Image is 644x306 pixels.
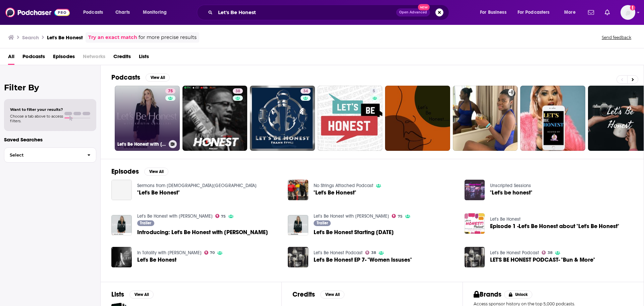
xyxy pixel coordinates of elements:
a: Episode 1 -Let's Be Honest about "Let's Be Honest" [490,223,619,229]
span: All [8,51,14,65]
a: 75Let's Be Honest with [PERSON_NAME] [115,86,180,151]
h2: Credits [292,290,315,299]
svg: Add a profile image [630,5,635,10]
a: In Totality with Megan Ashley [137,250,202,256]
a: Let's Be Honest Podcast [490,250,539,256]
a: 5 [318,86,383,151]
span: Want to filter your results? [10,107,63,112]
img: "Let's Be Honest" [288,180,308,200]
a: 34 [250,86,315,151]
a: Let's Be Honest with Kristin Cavallari [314,213,389,219]
a: LET'S BE HONEST PODCAST- "Bun & More" [465,247,485,267]
a: 38 [233,88,243,94]
img: Episode 1 -Let's Be Honest about "Let's Be Honest" [465,213,485,234]
span: New [418,4,430,10]
img: Let's Be Honest [111,247,132,267]
a: "Let's Be Honest" [137,190,180,195]
button: Show profile menu [621,5,635,20]
span: More [564,8,576,17]
h2: Podcasts [111,73,140,82]
a: Show notifications dropdown [585,7,597,18]
div: Search podcasts, credits, & more... [203,5,455,20]
span: Introducing: Let's Be Honest with [PERSON_NAME] [137,229,268,235]
button: View All [144,168,168,176]
img: Podchaser - Follow, Share and Rate Podcasts [5,6,70,19]
a: Introducing: Let's Be Honest with Kristin Cavallari [137,229,268,235]
button: open menu [78,7,112,18]
a: Let's Be Honest [137,257,176,263]
span: 38 [235,88,240,95]
a: Sermons from Church of the Palms [137,183,257,188]
button: View All [320,291,344,299]
a: Let's Be Honest EP 7- "Women Issuses" [314,257,412,263]
a: 5 [370,88,378,94]
a: Lists [139,51,149,65]
a: Try an exact match [88,34,137,41]
span: For Business [480,8,506,17]
button: View All [146,74,170,82]
h2: Filter By [4,83,96,92]
span: Open Advanced [399,11,427,14]
a: ListsView All [111,290,154,299]
span: Trailer [140,221,151,225]
span: 38 [548,251,552,254]
span: Podcasts [83,8,103,17]
button: open menu [475,7,515,18]
span: 75 [168,88,173,95]
a: Let's Be Honest with Kristin Cavallari [137,213,213,219]
img: Let's Be Honest Starting September 12th [288,215,308,235]
span: 70 [210,251,215,254]
a: Credits [113,51,131,65]
a: Show notifications dropdown [602,7,612,18]
a: "Let's be honest" [490,190,532,195]
span: 5 [373,88,375,95]
button: open menu [513,7,559,18]
a: CreditsView All [292,290,344,299]
a: 75 [392,214,402,218]
span: 38 [371,251,376,254]
p: Saved Searches [4,136,96,143]
a: Let's Be Honest EP 7- "Women Issuses" [288,247,308,267]
a: Episodes [53,51,75,65]
a: 38 [365,251,376,255]
span: "Let's Be Honest" [314,190,356,195]
a: No Strings Attached Podcast [314,183,373,188]
span: For Podcasters [518,8,550,17]
a: "Let's be honest" [465,180,485,200]
a: 75 [165,88,175,94]
a: 38 [542,251,552,255]
h3: Let's Be Honest [47,34,83,41]
a: Podcasts [22,51,45,65]
a: 70 [204,251,215,255]
a: EpisodesView All [111,167,168,176]
button: open menu [559,7,584,18]
span: Trailer [317,221,328,225]
button: Select [4,147,96,163]
a: LET'S BE HONEST PODCAST- "Bun & More" [490,257,595,263]
span: 75 [221,215,226,218]
h3: Let's Be Honest with [PERSON_NAME] [117,141,166,147]
input: Search podcasts, credits, & more... [215,7,396,18]
button: Open AdvancedNew [396,8,430,16]
span: 34 [303,88,308,95]
a: Charts [111,7,134,18]
a: Let's Be Honest [490,216,521,222]
button: Unlock [504,291,533,299]
img: Introducing: Let's Be Honest with Kristin Cavallari [111,215,132,235]
a: 38 [182,86,248,151]
span: Select [4,153,82,157]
